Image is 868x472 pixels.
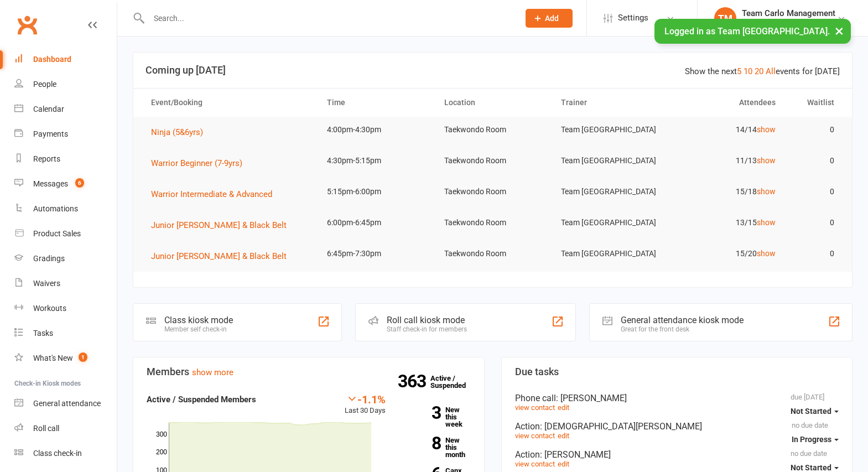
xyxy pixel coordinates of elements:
a: show [757,187,776,196]
td: 11/13 [668,148,786,174]
button: Add [526,9,573,28]
div: Last 30 Days [345,393,386,417]
span: Warrior Beginner (7-9yrs) [151,158,242,168]
div: Automations [33,204,78,213]
td: 5:15pm-6:00pm [317,179,434,205]
div: What's New [33,354,73,362]
a: 10 [744,66,752,76]
button: Not Started [791,401,839,421]
span: Not Started [791,407,831,416]
a: What's New1 [14,346,117,371]
a: Product Sales [14,221,117,246]
td: Team [GEOGRAPHIC_DATA] [551,179,668,205]
div: Action [515,421,839,432]
a: 363Active / Suspended [430,366,479,397]
a: Tasks [14,321,117,346]
div: Calendar [33,105,64,113]
div: Roll call [33,424,59,433]
a: Class kiosk mode [14,441,117,466]
th: Attendees [668,89,786,117]
a: show more [192,367,233,377]
a: show [757,218,776,227]
td: 6:45pm-7:30pm [317,241,434,267]
strong: 8 [402,435,441,452]
strong: 3 [402,404,441,421]
span: Logged in as Team [GEOGRAPHIC_DATA]. [664,26,830,37]
a: People [14,72,117,97]
span: Settings [618,6,648,30]
input: Search... [145,11,511,26]
span: : [PERSON_NAME] [556,393,627,403]
div: Staff check-in for members [387,325,467,333]
td: 0 [786,148,844,174]
div: Product Sales [33,229,81,238]
span: Not Started [791,463,831,472]
td: 13/15 [668,210,786,236]
td: Taekwondo Room [434,241,552,267]
th: Time [317,89,434,117]
td: 15/20 [668,241,786,267]
div: Gradings [33,254,65,263]
div: Show the next events for [DATE] [685,65,840,78]
th: Event/Booking [141,89,317,117]
a: 5 [737,66,741,76]
span: 1 [79,352,87,362]
button: In Progress [792,429,839,449]
div: -1.1% [345,393,386,405]
a: Payments [14,122,117,147]
td: Team [GEOGRAPHIC_DATA] [551,117,668,143]
td: 14/14 [668,117,786,143]
div: Team Carlo Management [742,8,837,18]
a: 20 [755,66,763,76]
div: Phone call [515,393,839,403]
td: Team [GEOGRAPHIC_DATA] [551,148,668,174]
a: Gradings [14,246,117,271]
a: Workouts [14,296,117,321]
a: Messages 6 [14,172,117,196]
span: Junior [PERSON_NAME] & Black Belt [151,220,287,230]
div: Dashboard [33,55,71,64]
a: General attendance kiosk mode [14,391,117,416]
div: Action [515,449,839,460]
a: 8New this month [402,437,471,458]
a: view contact [515,432,555,440]
button: Junior [PERSON_NAME] & Black Belt [151,250,294,263]
span: In Progress [792,435,831,444]
td: Team [GEOGRAPHIC_DATA] [551,210,668,236]
strong: Active / Suspended Members [147,395,256,404]
a: Reports [14,147,117,172]
th: Trainer [551,89,668,117]
div: Payments [33,129,68,138]
a: Roll call [14,416,117,441]
h3: Coming up [DATE] [145,65,840,76]
div: Tasks [33,329,53,338]
td: Team [GEOGRAPHIC_DATA] [551,241,668,267]
a: edit [558,403,569,412]
button: Warrior Intermediate & Advanced [151,188,280,201]
a: view contact [515,403,555,412]
a: Clubworx [13,11,41,39]
button: Warrior Beginner (7-9yrs) [151,157,250,170]
h3: Members [147,366,471,377]
button: Ninja (5&6yrs) [151,126,211,139]
div: General attendance kiosk mode [621,315,744,325]
div: Roll call kiosk mode [387,315,467,325]
a: edit [558,432,569,440]
a: show [757,156,776,165]
div: Member self check-in [164,325,233,333]
td: 15/18 [668,179,786,205]
a: Waivers [14,271,117,296]
span: 6 [75,178,84,188]
td: 6:00pm-6:45pm [317,210,434,236]
th: Waitlist [786,89,844,117]
a: Calendar [14,97,117,122]
span: Add [545,14,559,23]
div: Reports [33,154,60,163]
span: : [DEMOGRAPHIC_DATA][PERSON_NAME] [540,421,702,432]
td: Taekwondo Room [434,179,552,205]
td: 0 [786,179,844,205]
h3: Due tasks [515,366,839,377]
div: People [33,80,56,89]
div: Class kiosk mode [164,315,233,325]
div: TM [714,7,736,29]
